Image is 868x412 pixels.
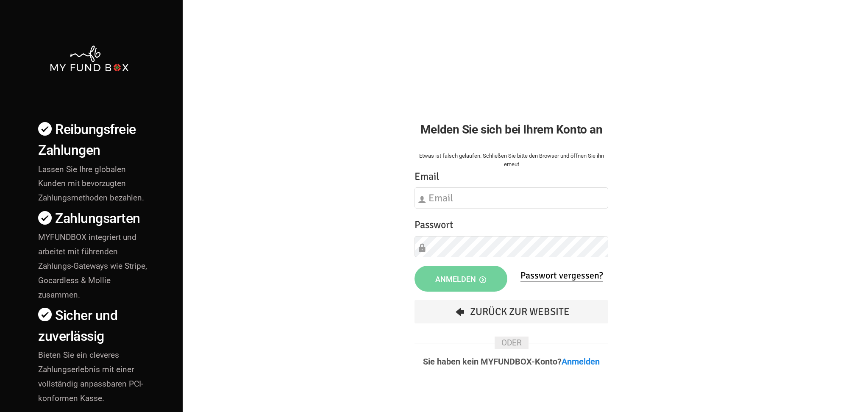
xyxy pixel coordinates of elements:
h4: Sicher und zuverlässig [38,305,149,347]
a: Anmelden [562,356,600,367]
a: Zurück zur Website [415,300,608,323]
span: Anmelden [435,275,486,284]
label: Email [415,169,439,184]
span: MYFUNDBOX integriert und arbeitet mit führenden Zahlungs-Gateways wie Stripe, Gocardless & Mollie... [38,232,147,299]
h4: Zahlungsarten [38,208,149,229]
h2: Melden Sie sich bei Ihrem Konto an [415,120,608,139]
span: ODER [495,337,529,349]
button: Anmelden [415,266,507,292]
label: Passwort [415,217,453,233]
p: Sie haben kein MYFUNDBOX-Konto? [415,357,608,366]
div: Etwas ist falsch gelaufen. Schließen Sie bitte den Browser und öffnen Sie ihn erneut [415,152,608,169]
input: Email [415,187,608,209]
span: Bieten Sie ein cleveres Zahlungserlebnis mit einer vollständig anpassbaren PCI-konformen Kasse. [38,350,143,403]
h4: Reibungsfreie Zahlungen [38,119,149,161]
img: mfbwhite.png [49,45,130,72]
span: Lassen Sie Ihre globalen Kunden mit bevorzugten Zahlungsmethoden bezahlen. [38,164,144,203]
a: Passwort vergessen? [520,270,603,281]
